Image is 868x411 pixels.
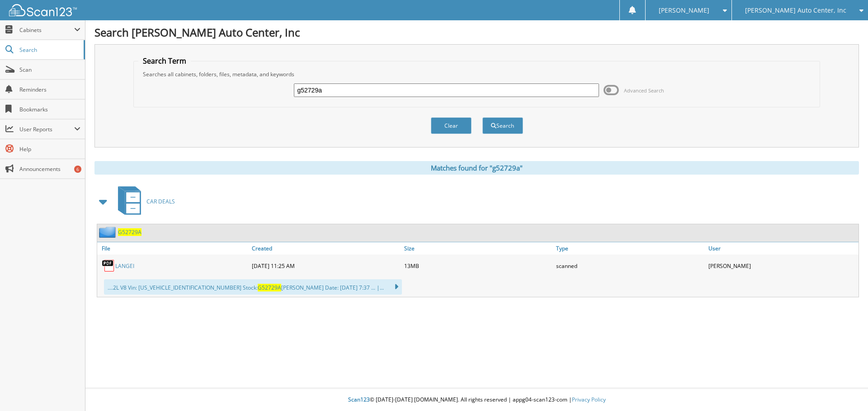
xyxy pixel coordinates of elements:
img: PDF.png [102,259,115,272]
span: Search [19,46,79,54]
div: Searches all cabinets, folders, files, metadata, and keywords [138,70,816,78]
span: CAR DEALS [146,198,175,205]
a: LANGEI [115,262,134,270]
span: Scan123 [348,396,370,403]
button: Search [482,117,523,134]
a: Created [250,242,402,254]
span: Advanced Search [624,87,664,94]
div: scanned [554,257,706,275]
span: Announcements [19,165,80,173]
a: Privacy Policy [572,396,606,403]
a: Type [554,242,706,254]
span: [PERSON_NAME] [659,8,709,13]
span: User Reports [19,125,74,133]
div: © [DATE]-[DATE] [DOMAIN_NAME]. All rights reserved | appg04-scan123-com | [85,389,868,411]
span: Scan [19,66,80,74]
div: Matches found for "g52729a" [94,161,859,175]
a: Size [402,242,554,254]
span: Help [19,145,80,153]
img: folder2.png [99,226,118,238]
a: CAR DEALS [113,184,175,219]
div: 13MB [402,257,554,275]
a: User [706,242,859,254]
div: 6 [74,166,81,173]
button: Clear [431,117,472,134]
span: Reminders [19,86,80,93]
span: Bookmarks [19,106,80,113]
span: Cabinets [19,26,74,34]
div: ....2L V8 Vin: [US_VEHICLE_IDENTIFICATION_NUMBER] Stock: [PERSON_NAME] Date: [DATE] 7:37 ... |... [104,279,402,295]
legend: Search Term [138,56,191,66]
img: scan123-logo-white.svg [9,4,77,16]
div: [PERSON_NAME] [706,257,859,275]
span: [PERSON_NAME] Auto Center, Inc [745,8,846,13]
div: [DATE] 11:25 AM [250,257,402,275]
h1: Search [PERSON_NAME] Auto Center, Inc [94,25,859,40]
a: G52729A [118,228,142,236]
a: File [97,242,250,254]
span: G52729A [258,284,281,291]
